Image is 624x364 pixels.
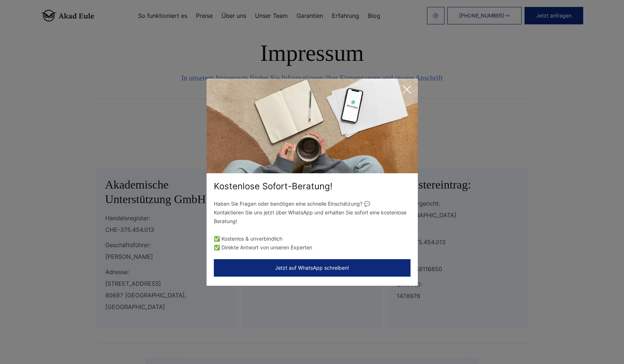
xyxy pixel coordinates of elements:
button: Jetzt auf WhatsApp schreiben! [214,259,411,277]
li: ✅ Kostenlos & unverbindlich [214,234,411,243]
li: ✅ Direkte Antwort von unseren Experten [214,243,411,252]
p: Haben Sie Fragen oder benötigen eine schnelle Einschätzung? 💬 Kontaktieren Sie uns jetzt über Wha... [214,199,411,226]
img: exit [207,79,418,173]
div: Kostenlose Sofort-Beratung! [207,181,418,192]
